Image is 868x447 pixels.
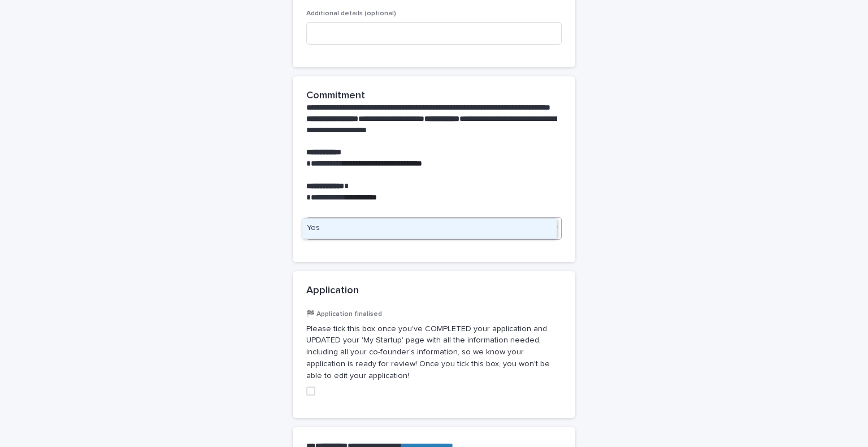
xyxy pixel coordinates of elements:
[306,323,562,382] p: Please tick this box once you've COMPLETED your application and UPDATED your 'My Startup' page wi...
[306,10,396,17] span: Additional details (optional)
[306,285,359,297] h2: Application
[306,90,365,102] h2: Commitment
[302,219,557,238] div: Yes
[306,311,382,318] span: 🏁 Application finalised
